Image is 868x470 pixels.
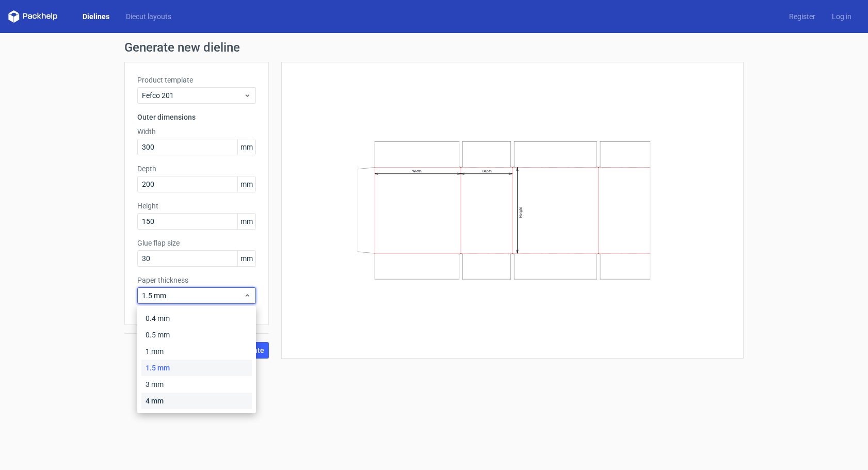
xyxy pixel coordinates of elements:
label: Depth [137,164,256,174]
a: Dielines [74,11,118,22]
a: Register [781,11,824,22]
text: Width [412,169,422,173]
a: Log in [824,11,860,22]
div: 1 mm [141,343,252,360]
div: 4 mm [141,393,252,409]
a: Diecut layouts [118,11,180,22]
h3: Outer dimensions [137,112,256,122]
text: Depth [483,169,492,173]
label: Paper thickness [137,275,256,285]
label: Width [137,126,256,137]
div: 3 mm [141,376,252,393]
span: mm [237,214,255,229]
text: Height [519,207,523,218]
span: mm [237,176,255,192]
span: 1.5 mm [142,290,244,301]
label: Product template [137,75,256,85]
h1: Generate new dieline [124,41,744,54]
div: 0.4 mm [141,310,252,327]
span: mm [237,251,255,266]
div: 1.5 mm [141,360,252,376]
span: mm [237,139,255,155]
span: Fefco 201 [142,90,244,101]
label: Height [137,201,256,211]
label: Glue flap size [137,238,256,248]
div: 0.5 mm [141,327,252,343]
